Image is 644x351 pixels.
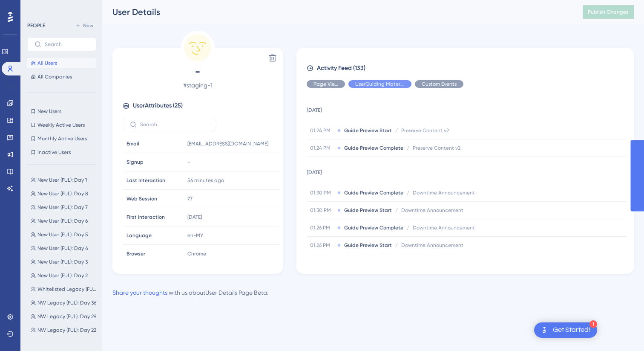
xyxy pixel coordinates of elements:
span: 01.26 PM [310,224,334,231]
span: New User (FUL): Day 4 [37,245,88,252]
span: New Users [37,108,61,115]
span: / [395,207,398,214]
span: / [407,224,409,231]
div: Open Get Started! checklist, remaining modules: 1 [534,322,597,338]
button: New [72,20,96,31]
span: Guide Preview Start [344,207,392,214]
span: en-MY [187,232,203,239]
button: New Users [27,106,96,116]
span: 01.24 PM [310,127,334,134]
span: Monthly Active Users [37,135,87,142]
span: Downtime Announcement [413,224,475,231]
span: NW Legacy (FUL): Day 22 [37,327,96,334]
div: PEOPLE [27,22,45,29]
button: NW Legacy (FUL): Day 29 [27,311,101,322]
input: Search [45,41,89,47]
span: 01.30 PM [310,189,334,196]
span: Weekly Active Users [37,122,85,128]
span: Language [126,232,152,239]
time: 56 minutes ago [187,177,224,183]
span: New User (FUL): Day 2 [37,272,88,279]
span: Preserve Content v2 [413,145,460,151]
span: First Interaction [126,214,165,220]
div: Get Started! [553,325,590,335]
button: Inactive Users [27,147,96,157]
span: [EMAIL_ADDRESS][DOMAIN_NAME] [187,140,268,147]
span: Guide Preview Complete [344,145,403,151]
button: New User (FUL): Day 6 [27,216,101,226]
span: Downtime Announcement [401,242,463,249]
span: Publish Changes [588,9,629,15]
button: Publish Changes [583,5,634,19]
time: [DATE] [187,214,202,220]
span: 01.24 PM [310,259,334,266]
span: Activity Feed (133) [317,63,365,73]
td: [DATE] [307,95,626,122]
button: NW Legacy (FUL): Day 36 [27,298,101,308]
button: Weekly Active Users [27,120,96,130]
span: 01.24 PM [310,145,334,151]
button: New User (FUL): Day 7 [27,202,101,212]
button: New User (FUL): Day 5 [27,229,101,240]
span: Preserve Content v2 [401,127,449,134]
img: launcher-image-alternative-text [539,325,549,335]
span: Downtime Announcement [413,259,475,266]
span: Whitelisted Legacy (FUL): Day 2 [37,286,98,293]
button: New User (FUL): Day 2 [27,270,101,281]
span: New User (FUL): Day 7 [37,204,88,211]
button: All Users [27,58,96,68]
span: New User (FUL): Day 6 [37,218,88,224]
button: Monthly Active Users [27,133,96,144]
span: / [407,189,409,196]
input: Search [140,122,209,128]
span: / [407,145,409,151]
button: New User (FUL): Day 1 [27,175,101,185]
span: New [83,22,93,29]
span: Custom Events [422,81,457,87]
span: New User (FUL): Day 5 [37,231,88,238]
span: Web Session [126,195,157,202]
span: 77 [187,195,193,202]
span: New User (FUL): Day 8 [37,190,88,197]
span: NW Legacy (FUL): Day 36 [37,299,96,306]
button: New User (FUL): Day 3 [27,257,101,267]
span: Email [126,140,139,147]
span: Guide Preview Complete [344,224,403,231]
span: User Attributes ( 25 ) [133,101,183,111]
div: User Details [112,6,561,18]
span: # staging-1 [123,80,273,90]
span: Guide Preview Start [344,242,392,249]
button: New User (FUL): Day 4 [27,243,101,253]
span: Guide Preview Complete [344,189,403,196]
span: Signup [126,159,144,165]
span: - [187,159,190,165]
span: 01.30 PM [310,207,334,214]
div: 1 [589,320,597,328]
span: Downtime Announcement [413,189,475,196]
iframe: UserGuiding AI Assistant Launcher [608,317,634,343]
span: Chrome [187,250,206,257]
span: New User (FUL): Day 3 [37,258,88,265]
div: with us about User Details Page Beta . [112,287,268,298]
span: Last Interaction [126,177,165,184]
span: All Users [37,60,57,67]
span: NW Legacy (FUL): Day 29 [37,313,96,320]
td: [DATE] [307,157,626,184]
button: NW Legacy (FUL): Day 22 [27,325,101,335]
span: New User (FUL): Day 1 [37,177,87,183]
button: Whitelisted Legacy (FUL): Day 2 [27,284,101,294]
span: / [407,259,409,266]
button: New User (FUL): Day 8 [27,189,101,199]
span: Page View [313,81,338,87]
span: Browser [126,250,145,257]
span: Guide Preview Complete [344,259,403,266]
span: All Companies [37,73,72,80]
span: Inactive Users [37,149,71,156]
button: All Companies [27,72,96,82]
a: Share your thoughts [112,289,167,296]
span: - [123,65,273,78]
span: / [395,242,398,249]
span: / [395,127,398,134]
span: UserGuiding Material [355,81,405,87]
span: Downtime Announcement [401,207,463,214]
